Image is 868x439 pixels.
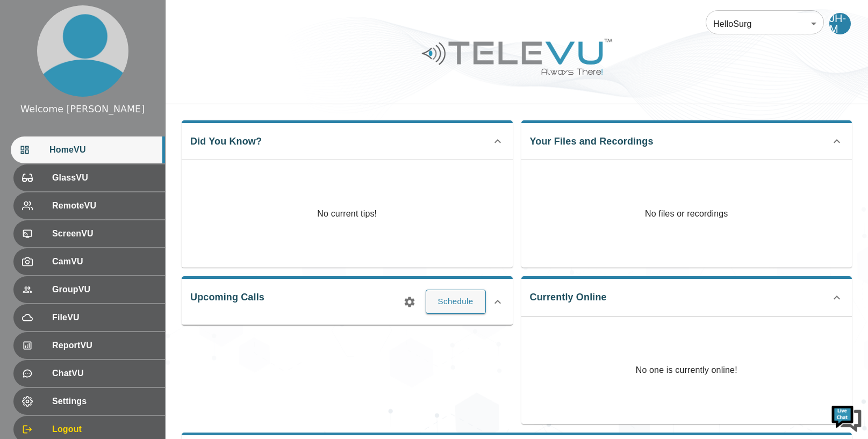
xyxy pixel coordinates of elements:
div: CamVU [13,248,165,275]
p: No current tips! [317,207,377,220]
div: RemoteVU [13,192,165,219]
div: GlassVU [13,164,165,191]
button: Schedule [426,290,486,313]
span: ScreenVU [52,227,156,240]
img: Chat Widget [830,401,863,434]
img: Logo [420,34,614,79]
span: HomeVU [49,143,156,156]
div: HomeVU [11,136,165,163]
div: ReportVU [13,332,165,359]
div: JH-M [829,13,851,34]
span: GlassVU [52,171,156,184]
div: Settings [13,388,165,415]
span: GroupVU [52,283,156,296]
span: Settings [52,395,156,408]
span: ReportVU [52,339,156,352]
div: ChatVU [13,360,165,387]
div: ScreenVU [13,220,165,247]
span: FileVU [52,311,156,324]
div: Welcome [PERSON_NAME] [20,102,145,116]
span: RemoteVU [52,199,156,212]
div: HelloSurg [706,9,824,39]
div: GroupVU [13,276,165,303]
p: No files or recordings [521,160,852,268]
span: CamVU [52,255,156,268]
img: profile.png [37,5,128,97]
div: FileVU [13,304,165,331]
span: ChatVU [52,367,156,380]
span: Logout [52,423,156,436]
p: No one is currently online! [636,316,737,424]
